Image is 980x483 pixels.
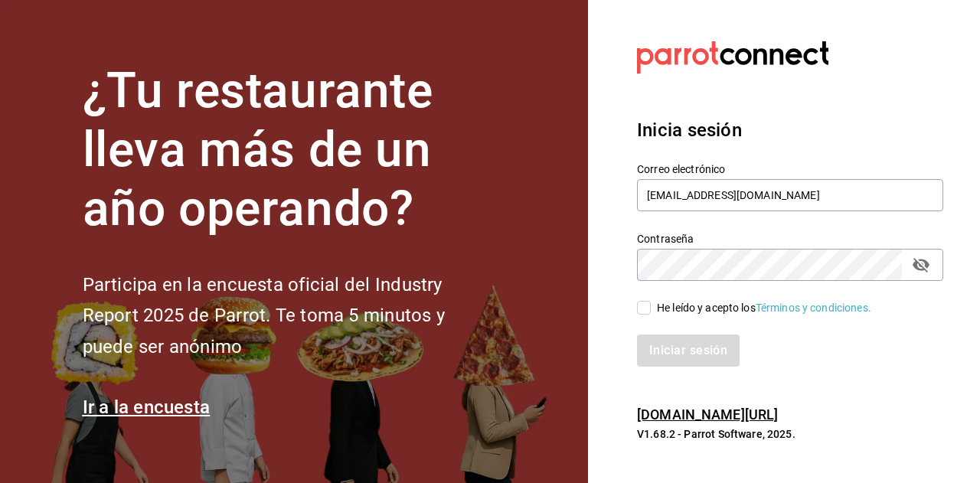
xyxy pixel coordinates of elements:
h2: Participa en la encuesta oficial del Industry Report 2025 de Parrot. Te toma 5 minutos y puede se... [83,269,496,363]
label: Contraseña [637,233,943,244]
a: Ir a la encuesta [83,397,211,418]
label: Correo electrónico [637,164,943,175]
p: V1.68.2 - Parrot Software, 2025. [637,426,943,442]
a: Términos y condiciones. [756,302,871,314]
h1: ¿Tu restaurante lleva más de un año operando? [83,62,496,238]
div: He leído y acepto los [657,300,871,316]
a: [DOMAIN_NAME][URL] [637,406,778,423]
h3: Inicia sesión [637,116,943,144]
button: passwordField [908,252,934,278]
input: Ingresa tu correo electrónico [637,179,943,211]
